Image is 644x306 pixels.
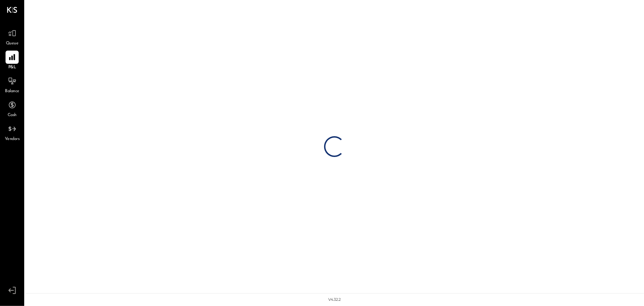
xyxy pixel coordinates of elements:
[6,41,19,47] span: Queue
[0,27,24,47] a: Queue
[0,75,24,95] a: Balance
[0,51,24,71] a: P&L
[8,112,17,119] span: Cash
[5,88,19,95] span: Balance
[0,98,24,119] a: Cash
[5,136,20,142] span: Vendors
[328,297,341,303] div: v 4.32.2
[0,122,24,142] a: Vendors
[8,64,16,71] span: P&L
